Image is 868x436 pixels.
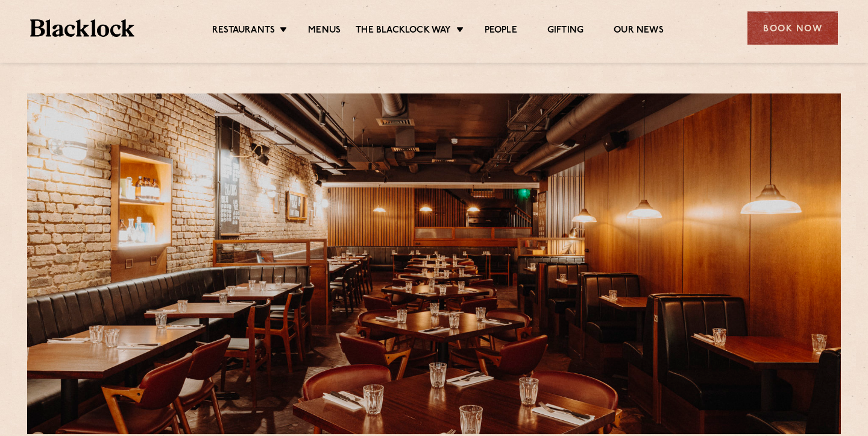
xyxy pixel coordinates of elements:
[308,25,341,38] a: Menus
[547,25,583,38] a: Gifting
[485,25,517,38] a: People
[614,25,664,38] a: Our News
[212,25,275,38] a: Restaurants
[747,11,838,45] div: Book Now
[356,25,451,38] a: The Blacklock Way
[30,19,134,37] img: BL_Textured_Logo-footer-cropped.svg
